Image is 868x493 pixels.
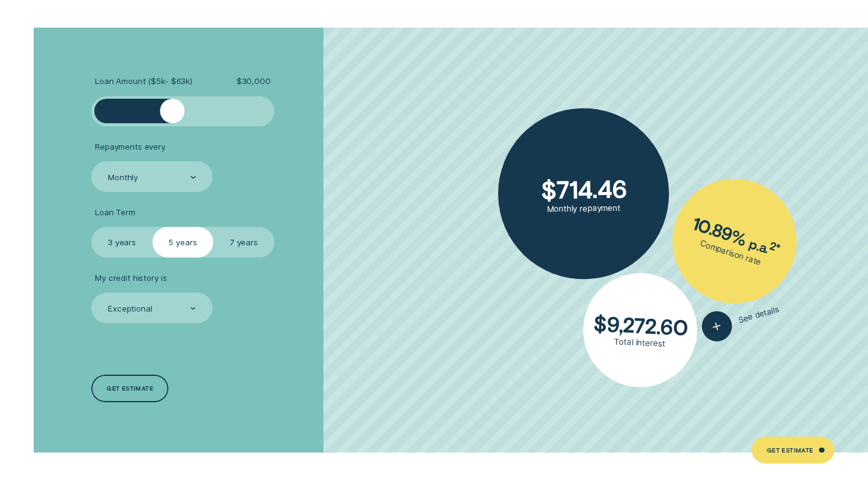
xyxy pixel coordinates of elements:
a: Get Estimate [752,437,834,464]
div: Monthly [108,172,138,183]
label: 3 years [91,227,152,258]
a: Get estimate [91,375,168,402]
div: Exceptional [108,304,153,314]
span: Loan Amount ( $5k - $63k ) [95,76,192,86]
button: See details [698,294,782,345]
span: $ 30,000 [236,76,271,86]
span: Repayments every [95,142,165,152]
span: See details [737,304,780,325]
label: 5 years [153,227,213,258]
span: My credit history is [95,273,167,283]
span: Loan Term [95,207,135,218]
label: 7 years [213,227,274,258]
